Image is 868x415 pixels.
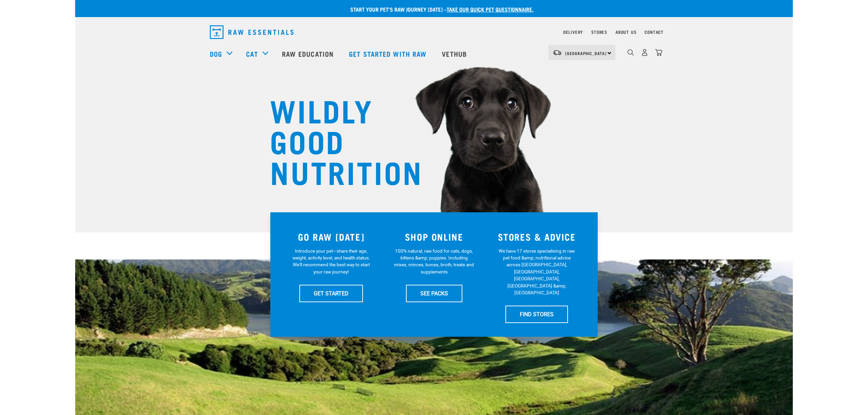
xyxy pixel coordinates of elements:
img: home-icon@2x.png [655,49,662,56]
a: Contact [645,31,664,33]
a: Raw Education [275,40,342,67]
h3: GO RAW [DATE] [284,231,379,242]
a: Delivery [563,31,583,33]
img: user.png [641,49,648,56]
img: home-icon-1@2x.png [627,49,634,56]
img: Raw Essentials Logo [210,25,294,39]
p: Start your pet’s raw journey [DATE] – [80,5,798,13]
span: [GEOGRAPHIC_DATA] [565,52,607,54]
img: van-moving.png [553,50,562,56]
a: About Us [615,31,636,33]
p: 100% natural, raw food for cats, dogs, kittens &amp; puppies. Including mixes, minces, bones, bro... [394,247,474,276]
a: Cat [246,49,258,59]
nav: dropdown navigation [75,40,793,67]
a: Vethub [435,40,475,67]
h1: WILDLY GOOD NUTRITION [270,94,407,186]
a: Get started with Raw [342,40,435,67]
h3: SHOP ONLINE [387,231,482,242]
a: SEE PACKS [406,285,462,302]
a: GET STARTED [299,285,363,302]
p: We have 17 stores specialising in raw pet food &amp; nutritional advice across [GEOGRAPHIC_DATA],... [497,247,577,296]
a: Stores [591,31,607,33]
nav: dropdown navigation [204,23,664,42]
h3: STORES & ADVICE [489,231,584,242]
p: Introduce your pet—share their age, weight, activity level, and health status. We'll recommend th... [291,247,371,276]
a: take our quick pet questionnaire. [447,8,533,11]
a: Dog [210,49,222,59]
a: FIND STORES [505,306,568,323]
